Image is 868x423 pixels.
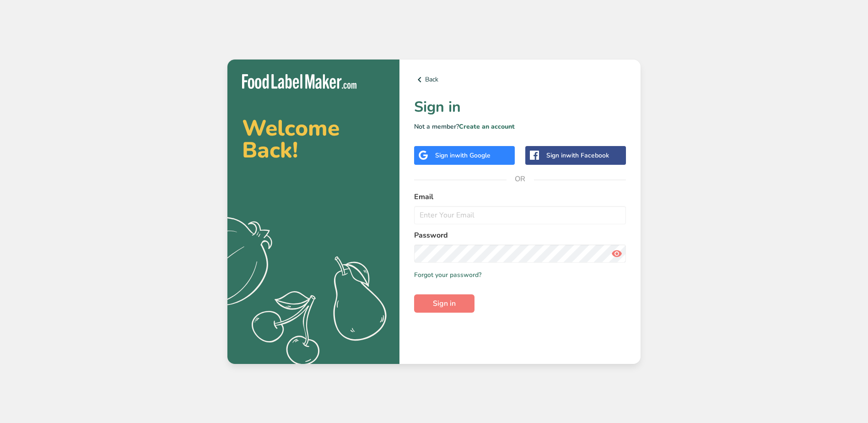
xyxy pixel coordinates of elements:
button: Sign in [414,294,474,313]
p: Not a member? [414,122,626,131]
a: Create an account [459,122,515,131]
input: Enter Your Email [414,206,626,224]
a: Back [414,74,626,85]
label: Password [414,230,626,241]
span: with Google [455,151,491,160]
a: Forgot your password? [414,270,481,280]
span: Sign in [433,298,456,309]
h2: Welcome Back! [242,117,385,161]
img: Food Label Maker [242,74,356,89]
div: Sign in [435,151,491,160]
div: Sign in [546,151,609,160]
h1: Sign in [414,96,626,118]
span: OR [507,165,534,193]
label: Email [414,191,626,202]
span: with Facebook [566,151,609,160]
